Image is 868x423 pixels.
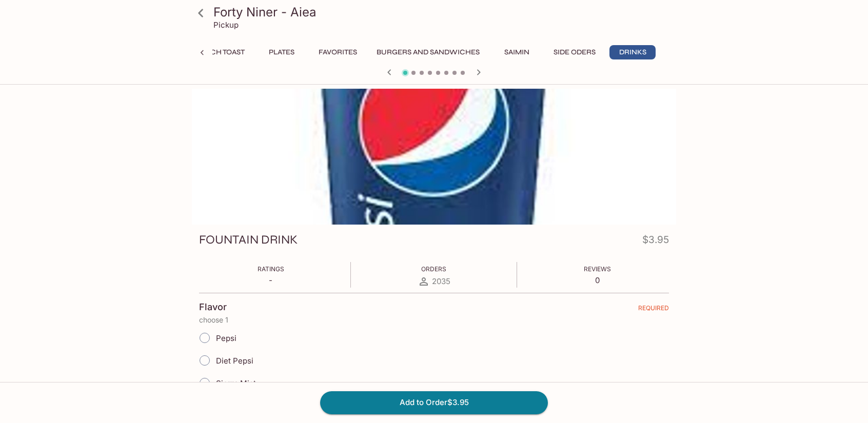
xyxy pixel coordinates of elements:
[421,265,446,273] span: Orders
[213,4,672,20] h3: Forty Niner - Aiea
[642,232,669,252] h4: $3.95
[258,265,284,273] span: Ratings
[313,45,363,59] button: Favorites
[258,275,284,285] p: -
[584,275,611,285] p: 0
[216,378,256,388] span: Sierra Mist
[216,333,236,343] span: Pepsi
[199,301,227,313] h4: Flavor
[371,45,485,59] button: Burgers and Sandwiches
[548,45,601,59] button: Side Oders
[432,276,450,286] span: 2035
[584,265,611,273] span: Reviews
[259,45,305,59] button: Plates
[320,391,548,414] button: Add to Order$3.95
[216,356,253,366] span: Diet Pepsi
[192,89,676,225] div: FOUNTAIN DRINK
[199,232,298,248] h3: FOUNTAIN DRINK
[213,20,239,30] p: Pickup
[638,304,669,316] span: REQUIRED
[494,45,540,59] button: Saimin
[609,45,656,59] button: Drinks
[199,316,669,324] p: choose 1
